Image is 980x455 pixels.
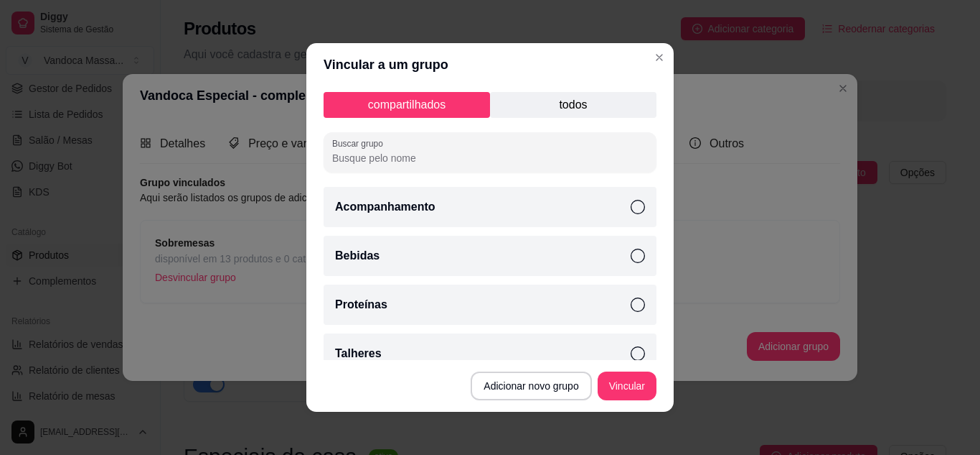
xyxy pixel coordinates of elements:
[335,247,380,265] p: Bebidas
[471,372,591,400] button: Adicionar novo grupo
[332,137,388,150] label: Buscar grupo
[306,43,674,86] header: Vincular a um grupo
[335,296,387,313] p: Proteínas
[335,345,382,362] p: Talheres
[648,46,671,69] button: Close
[332,151,648,165] input: Buscar grupo
[598,372,656,400] button: Vincular
[335,198,435,216] p: Acompanhamento
[490,92,656,118] p: todos
[324,92,490,118] p: compartilhados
